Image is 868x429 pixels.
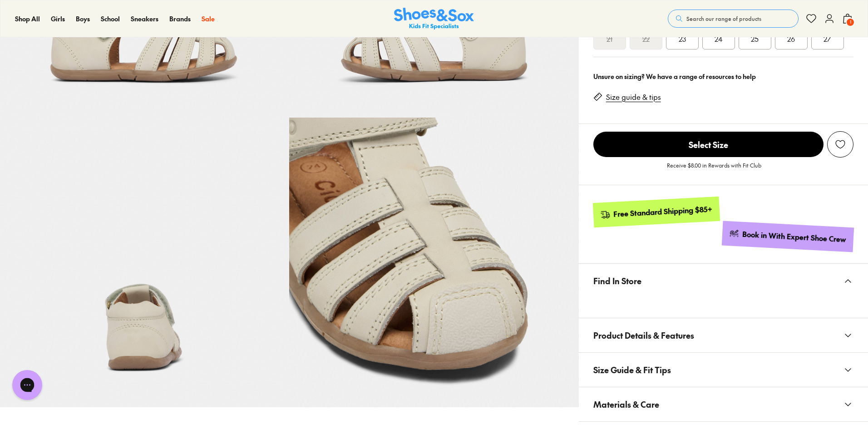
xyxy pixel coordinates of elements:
[742,229,847,245] div: Book in With Expert Shoe Crew
[722,221,854,252] a: Book in With Expert Shoe Crew
[593,356,671,383] span: Size Guide & Fit Tips
[642,33,650,44] s: 22
[787,33,795,44] span: 26
[579,318,868,352] button: Product Details & Features
[9,368,45,402] iframe: Gorgias live chat messenger
[579,387,868,421] button: Materials & Care
[76,14,90,23] span: Boys
[667,161,761,178] p: Receive $8.00 in Rewards with Fit Club
[169,14,191,23] span: Brands
[394,8,474,30] img: SNS_Logo_Responsive.svg
[15,14,40,24] a: Shop All
[202,14,215,24] a: Sale
[842,9,853,29] button: 1
[715,33,723,44] span: 24
[613,204,712,219] div: Free Standard Shipping $85+
[15,14,40,23] span: Shop All
[579,353,868,387] button: Size Guide & Fit Tips
[101,14,120,23] span: School
[76,14,90,24] a: Boys
[686,15,761,23] span: Search our range of products
[751,33,759,44] span: 25
[593,72,853,81] div: Unsure on sizing? We have a range of resources to help
[593,131,824,158] button: Select Size
[679,33,686,44] span: 23
[593,298,853,307] iframe: Find in Store
[202,14,215,23] span: Sale
[607,33,612,44] s: 21
[131,14,158,23] span: Sneakers
[668,10,799,28] button: Search our range of products
[131,14,158,24] a: Sneakers
[169,14,191,24] a: Brands
[593,132,824,157] span: Select Size
[846,18,855,27] span: 1
[824,33,831,44] span: 27
[827,131,853,158] button: Add to Wishlist
[51,14,65,23] span: Girls
[101,14,120,24] a: School
[394,8,474,30] a: Shoes & Sox
[592,197,720,227] a: Free Standard Shipping $85+
[289,118,578,407] img: 7-561559_1
[579,264,868,298] button: Find In Store
[593,267,641,294] span: Find In Store
[593,322,694,349] span: Product Details & Features
[593,391,659,418] span: Materials & Care
[51,14,65,24] a: Girls
[606,92,661,102] a: Size guide & tips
